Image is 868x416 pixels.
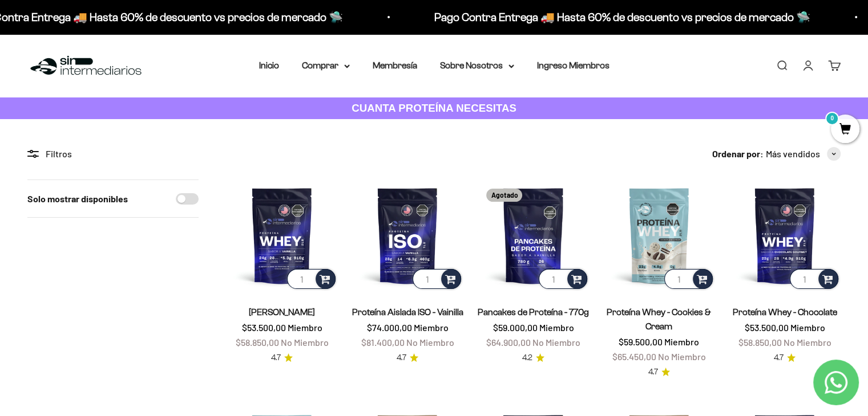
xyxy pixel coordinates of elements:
[236,337,279,348] span: $58.850,00
[440,58,514,73] summary: Sobre Nosotros
[361,337,405,348] span: $81.400,00
[373,60,417,70] a: Membresía
[658,351,706,362] span: No Miembro
[712,146,764,161] span: Ordenar por:
[664,336,699,347] span: Miembro
[406,337,454,348] span: No Miembro
[27,146,199,161] div: Filtros
[648,366,670,378] a: 4.74.7 de 5.0 estrellas
[271,352,281,364] span: 4.7
[27,191,128,206] label: Solo mostrar disponibles
[522,352,544,364] a: 4.24.2 de 5.0 estrellas
[732,307,837,317] a: Proteína Whey - Chocolate
[271,352,293,364] a: 4.74.7 de 5.0 estrellas
[397,352,418,364] a: 4.74.7 de 5.0 estrellas
[522,352,532,364] span: 4.2
[766,146,841,161] button: Más vendidos
[831,124,859,136] a: 0
[492,322,537,333] span: $59.000,00
[648,366,658,378] span: 4.7
[738,337,781,348] span: $58.850,00
[259,60,279,70] a: Inicio
[414,322,449,333] span: Miembro
[433,8,809,26] p: Pago Contra Entrega 🚚 Hasta 60% de descuento vs precios de mercado 🛸
[539,322,574,333] span: Miembro
[367,322,412,333] span: $74.000,00
[783,337,831,348] span: No Miembro
[790,322,825,333] span: Miembro
[825,112,839,125] mark: 0
[478,307,589,317] a: Pancakes de Proteína - 770g
[352,102,516,114] strong: CUANTA PROTEÍNA NECESITAS
[537,60,609,70] a: Ingreso Miembros
[242,322,286,333] span: $53.500,00
[249,307,315,317] a: [PERSON_NAME]
[766,146,820,161] span: Más vendidos
[607,307,711,331] a: Proteína Whey - Cookies & Cream
[619,336,663,347] span: $59.500,00
[302,58,350,73] summary: Comprar
[288,322,322,333] span: Miembro
[486,337,531,348] span: $64.900,00
[397,352,406,364] span: 4.7
[532,337,580,348] span: No Miembro
[774,352,796,364] a: 4.74.7 de 5.0 estrellas
[774,352,784,364] span: 4.7
[281,337,329,348] span: No Miembro
[612,351,656,362] span: $65.450,00
[352,307,463,317] a: Proteína Aislada ISO - Vainilla
[744,322,788,333] span: $53.500,00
